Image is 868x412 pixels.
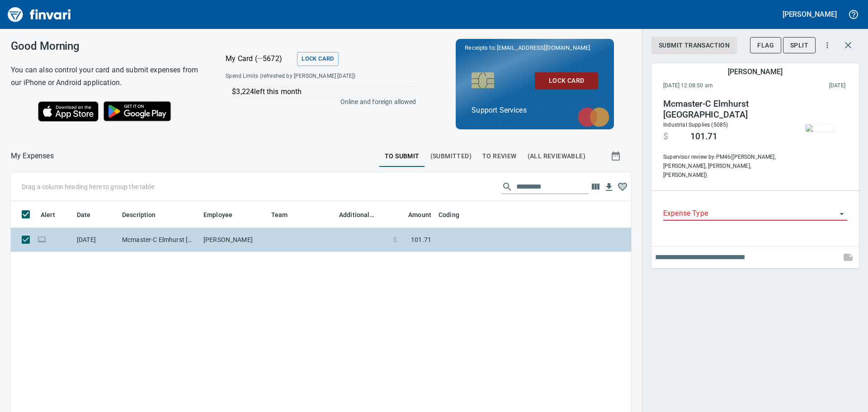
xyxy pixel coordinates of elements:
span: Team [271,209,288,220]
button: [PERSON_NAME] [780,7,839,21]
span: [DATE] 12:08:50 am [663,81,771,90]
span: [EMAIL_ADDRESS][DOMAIN_NAME] [496,43,591,52]
p: My Card (···5672) [226,53,293,64]
h5: [PERSON_NAME] [783,9,837,19]
img: Finvari [5,4,73,25]
span: Alert [41,209,67,220]
span: To Review [482,151,517,162]
span: $ [393,235,397,244]
td: [DATE] [73,228,118,252]
span: Employee [203,209,232,220]
span: Lock Card [302,54,334,64]
span: Coding [439,209,459,220]
h4: Mcmaster-C Elmhurst [GEOGRAPHIC_DATA] [663,99,786,120]
span: Amount [396,209,431,220]
p: My Expenses [11,151,54,161]
span: To Submit [385,151,420,162]
p: Support Services [472,105,598,116]
span: $ [663,131,668,142]
span: Alert [41,209,55,220]
span: Split [790,40,808,51]
button: More [817,35,837,55]
span: (Submitted) [430,151,472,162]
nav: breadcrumb [11,151,54,161]
h3: Good Morning [11,40,203,52]
span: Description [122,209,156,220]
span: Lock Card [542,75,591,86]
span: Additional Reviewer [339,209,386,220]
span: This records your note into the expense [837,246,859,268]
span: Spend Limits (refreshed by [PERSON_NAME] [DATE]) [226,72,385,81]
span: Submit Transaction [659,40,730,51]
button: Split [783,37,816,54]
td: [PERSON_NAME] [200,228,268,252]
p: Receipts to: [465,43,605,52]
span: Coding [439,209,471,220]
button: Show transactions within a particular date range [602,145,631,167]
p: Online and foreign allowed [218,97,416,106]
img: mastercard.svg [573,103,614,132]
button: Flag [750,37,781,54]
button: Open [835,208,848,220]
span: Supervisor review by: PM46 ([PERSON_NAME], [PERSON_NAME], [PERSON_NAME], [PERSON_NAME]) [663,153,786,180]
span: Flag [757,40,774,51]
span: Date [77,209,103,220]
span: This charge was settled by the merchant and appears on the 2025/10/04 statement. [771,81,845,90]
button: Lock Card [535,72,598,89]
button: Lock Card [297,52,338,66]
p: Drag a column heading here to group the table [22,182,154,191]
span: Amount [408,209,431,220]
span: (All Reviewable) [528,151,585,162]
h6: You can also control your card and submit expenses from our iPhone or Android application. [11,64,203,89]
button: Column choices favorited. Click to reset to default [616,180,629,194]
p: $3,224 left this month [232,86,415,97]
button: Close transaction [837,34,859,56]
span: Additional Reviewer [339,209,374,220]
button: Choose columns to display [589,180,602,194]
span: Online transaction [37,237,47,242]
span: Team [271,209,300,220]
img: Get it on Google Play [99,96,176,126]
img: Download on the App Store [38,101,99,122]
span: Employee [203,209,244,220]
td: Mcmaster-C Elmhurst [GEOGRAPHIC_DATA] [118,228,200,252]
span: 101.71 [411,235,431,244]
span: Description [122,209,168,220]
h5: [PERSON_NAME] [728,67,782,76]
button: Download table [602,180,616,194]
button: Submit Transaction [651,37,737,54]
img: receipts%2Ftapani%2F2025-09-29%2FNEsw9X4wyyOGIebisYSa9hDywWp2__HfyzxJzQSyjcjhH71z2T_1.jpg [806,124,835,132]
span: Date [77,209,91,220]
span: 101.71 [690,131,717,142]
span: Industrial Supplies (5085) [663,122,728,128]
